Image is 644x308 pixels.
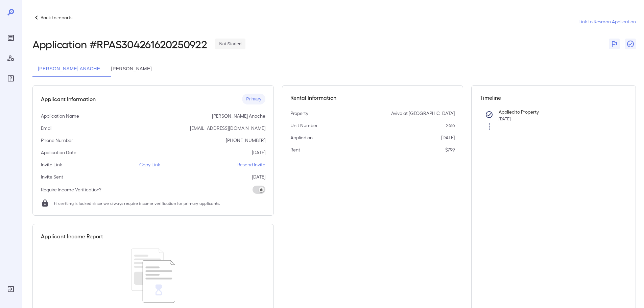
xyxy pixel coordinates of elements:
[480,94,628,102] h5: Timeline
[32,38,207,50] h2: Application # RPAS304261620250922
[52,200,220,207] span: This setting is locked since we always require income verification for primary applicants.
[41,186,101,193] p: Require Income Verification?
[215,41,245,47] span: Not Started
[242,96,265,102] span: Primary
[446,122,455,129] p: 2616
[237,161,265,168] p: Resend Invite
[499,109,617,115] p: Applied to Property
[41,137,73,144] p: Phone Number
[290,122,318,129] p: Unit Number
[290,94,455,102] h5: Rental Information
[252,173,265,180] p: [DATE]
[32,61,106,77] button: [PERSON_NAME] Anache
[625,39,636,49] button: Close Report
[41,113,79,119] p: Application Name
[106,61,157,77] button: [PERSON_NAME]
[41,161,62,168] p: Invite Link
[139,161,160,168] p: Copy Link
[441,134,455,141] p: [DATE]
[5,284,16,294] div: Log Out
[290,134,313,141] p: Applied on
[5,32,16,43] div: Reports
[290,146,300,153] p: Rent
[212,113,265,119] p: [PERSON_NAME] Anache
[5,73,16,84] div: FAQ
[41,14,72,21] p: Back to reports
[578,18,636,25] a: Link to Resman Application
[252,149,265,156] p: [DATE]
[290,110,308,117] p: Property
[41,232,103,240] h5: Applicant Income Report
[190,125,265,132] p: [EMAIL_ADDRESS][DOMAIN_NAME]
[445,146,455,153] p: $799
[609,39,620,49] button: Flag Report
[41,95,96,103] h5: Applicant Information
[5,53,16,64] div: Manage Users
[226,137,265,144] p: [PHONE_NUMBER]
[41,173,63,180] p: Invite Sent
[41,149,76,156] p: Application Date
[499,116,511,121] span: [DATE]
[41,125,52,132] p: Email
[391,110,455,117] p: Aviva at [GEOGRAPHIC_DATA]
